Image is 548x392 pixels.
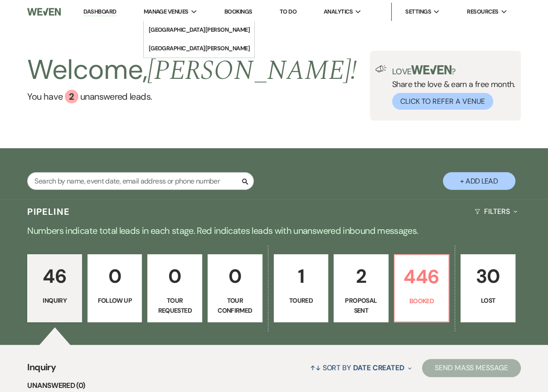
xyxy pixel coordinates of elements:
[144,39,254,58] a: [GEOGRAPHIC_DATA][PERSON_NAME]
[274,254,329,322] a: 1Toured
[27,172,254,190] input: Search by name, event date, email address or phone number
[224,8,252,15] a: Bookings
[27,380,520,392] li: Unanswered (0)
[27,90,357,103] a: You have 2 unanswered leads.
[148,25,250,34] li: [GEOGRAPHIC_DATA][PERSON_NAME]
[147,50,357,92] span: [PERSON_NAME] !
[33,261,76,291] p: 46
[467,7,498,16] span: Resources
[27,360,56,380] span: Inquiry
[27,2,61,21] img: Weven Logo
[461,254,515,322] a: 30Lost
[27,205,70,218] h3: Pipeline
[279,8,296,15] a: To Do
[153,261,196,291] p: 0
[324,7,353,16] span: Analytics
[387,65,515,110] div: Share the love & earn a free month.
[280,295,323,305] p: Toured
[87,254,142,322] a: 0Follow Up
[143,7,188,16] span: Manage Venues
[339,261,383,291] p: 2
[93,261,136,291] p: 0
[392,65,515,76] p: Love ?
[65,90,78,103] div: 2
[27,51,357,90] h2: Welcome,
[153,295,196,316] p: Tour Requested
[400,261,443,292] p: 446
[27,254,82,322] a: 46Inquiry
[339,295,383,316] p: Proposal Sent
[400,296,443,306] p: Booked
[394,254,450,322] a: 446Booked
[422,359,521,377] button: Send Mass Message
[466,261,509,291] p: 30
[375,65,387,73] img: loud-speaker-illustration.svg
[334,254,388,322] a: 2Proposal Sent
[392,93,493,110] button: Click to Refer a Venue
[93,295,136,305] p: Follow Up
[144,21,254,39] a: [GEOGRAPHIC_DATA][PERSON_NAME]
[443,172,515,190] button: + Add Lead
[411,65,451,74] img: weven-logo-green.svg
[208,254,262,322] a: 0Tour Confirmed
[148,44,250,53] li: [GEOGRAPHIC_DATA][PERSON_NAME]
[353,363,404,373] span: Date Created
[471,199,520,223] button: Filters
[306,356,415,380] button: Sort By Date Created
[213,295,257,316] p: Tour Confirmed
[405,7,431,16] span: Settings
[310,363,321,373] span: ↑↓
[466,295,509,305] p: Lost
[280,261,323,291] p: 1
[147,254,202,322] a: 0Tour Requested
[33,295,76,305] p: Inquiry
[83,8,116,16] a: Dashboard
[213,261,257,291] p: 0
